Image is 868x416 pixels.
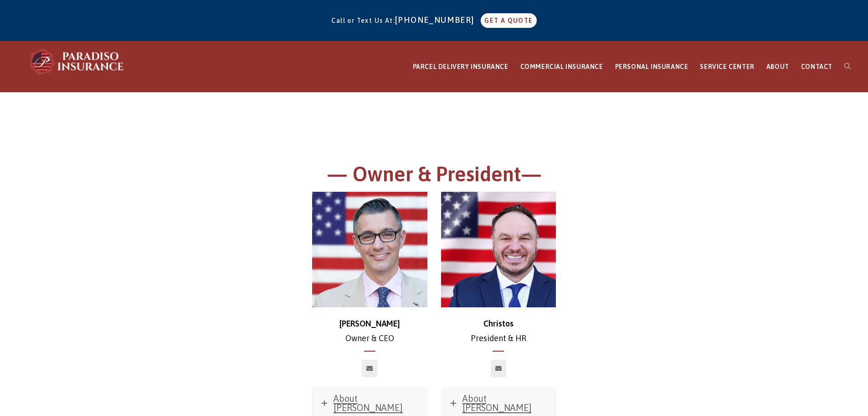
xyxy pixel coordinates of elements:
a: ABOUT [760,42,795,92]
span: About [PERSON_NAME] [462,393,532,413]
span: ABOUT [766,63,789,70]
img: Paradiso Insurance [27,48,128,75]
a: [PHONE_NUMBER] [395,15,479,25]
p: President & HR [441,316,556,346]
strong: Christos [483,319,514,328]
span: SERVICE CENTER [700,63,754,70]
a: COMMERCIAL INSURANCE [514,42,609,92]
span: PARCEL DELIVERY INSURANCE [413,63,508,70]
a: PERSONAL INSURANCE [609,42,694,92]
span: COMMERCIAL INSURANCE [520,63,603,70]
a: GET A QUOTE [481,13,536,28]
span: PERSONAL INSURANCE [615,63,688,70]
p: Owner & CEO [312,316,427,346]
span: CONTACT [801,63,832,70]
img: Christos_500x500 [441,192,556,307]
strong: [PERSON_NAME] [339,319,400,328]
h1: — Owner & President— [184,161,685,192]
a: PARCEL DELIVERY INSURANCE [407,42,514,92]
img: chris-500x500 (1) [312,192,427,307]
a: SERVICE CENTER [694,42,760,92]
span: About [PERSON_NAME] [334,393,403,413]
span: Call or Text Us At: [331,17,395,24]
a: CONTACT [795,42,838,92]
